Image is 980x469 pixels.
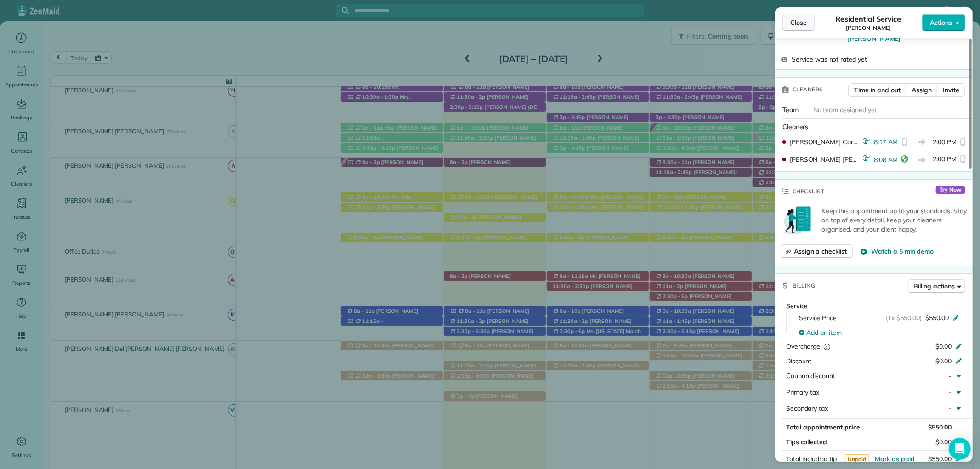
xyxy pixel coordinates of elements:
[793,187,825,196] span: Checklist
[875,454,915,463] button: Mark as paid
[949,404,952,412] span: -
[846,24,891,32] span: [PERSON_NAME]
[854,85,901,95] span: Time in and out
[906,83,938,97] button: Assign
[949,372,952,380] span: -
[821,206,967,234] p: Keep this appointment up to your standards. Stay on top of every detail, keep your cleaners organ...
[930,18,952,27] span: Actions
[786,372,835,380] span: Coupon discount
[782,14,815,31] button: Close
[786,455,837,463] span: Total including tip
[813,106,877,114] span: No team assigned yet
[933,137,957,147] span: 2:00 PM
[912,85,932,95] span: Assign
[943,85,959,95] span: Invite
[793,311,965,325] button: Service Price(1x $550.00)$550.00
[845,454,870,464] span: Unpaid
[793,325,965,340] button: Add an item
[790,155,859,164] span: [PERSON_NAME] [PERSON_NAME]
[935,342,952,350] span: $0.00
[786,342,866,351] div: Overcharge
[835,13,901,24] span: Residential Service
[782,435,965,448] button: Tips collected$0.00
[786,423,860,431] span: Total appointment price
[794,247,847,256] span: Assign a checklist
[793,85,823,94] span: Cleaners
[799,313,837,322] span: Service Price
[928,455,952,463] span: $550.00
[936,186,965,195] span: Try Now
[782,106,799,114] span: Team
[786,404,828,412] span: Secondary tax
[928,423,952,431] span: $550.00
[874,137,898,147] button: 8:17 AM
[871,247,934,256] span: Watch a 5 min demo
[937,83,965,97] button: Invite
[886,313,922,322] span: (1x $550.00)
[933,154,957,166] span: 2:00 PM
[786,388,820,396] span: Primary tax
[874,156,898,164] span: 8:08 AM
[914,282,955,291] span: Billing actions
[949,438,971,460] div: Open Intercom Messenger
[792,55,867,64] span: Service was not rated yet
[782,123,809,131] span: Cleaners
[935,357,952,365] span: $0.00
[935,437,952,446] span: $0.00
[875,455,915,463] span: Mark as paid
[786,357,812,365] span: Discount
[786,302,808,310] span: Service
[806,328,842,337] span: Add an item
[790,137,859,147] span: [PERSON_NAME] Cardozo
[793,281,816,290] span: Billing
[848,83,906,97] button: Time in and out
[874,154,898,166] button: 8:08 AM
[860,247,934,256] button: Watch a 5 min demo
[925,313,949,322] span: $550.00
[874,138,898,146] span: 8:17 AM
[781,244,853,258] button: Assign a checklist
[949,388,952,396] span: -
[790,18,807,27] span: Close
[786,437,827,446] span: Tips collected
